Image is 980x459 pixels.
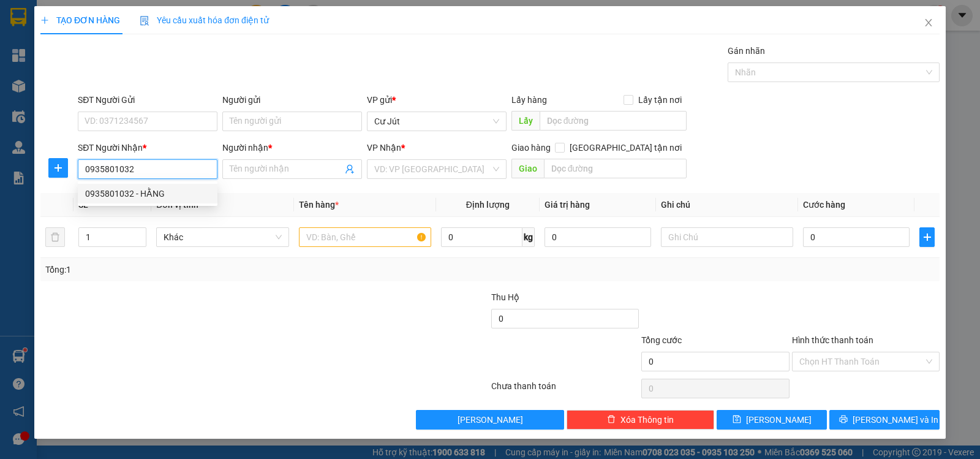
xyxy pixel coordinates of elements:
th: Ghi chú [656,193,798,217]
button: printer[PERSON_NAME] và In [829,410,940,430]
span: TẠO ĐƠN HÀNG [40,15,120,25]
button: [PERSON_NAME] [416,410,563,430]
div: 0935801032 - HẰNG [85,187,210,200]
span: Khác [164,228,281,246]
span: Lấy [511,111,540,131]
span: Yêu cầu xuất hóa đơn điện tử [140,15,269,25]
button: deleteXóa Thông tin [567,410,714,430]
span: user-add [345,164,355,174]
div: Người gửi [222,93,362,107]
span: Giao [511,159,544,178]
span: Xóa Thông tin [620,413,674,427]
button: delete [45,227,65,247]
button: save[PERSON_NAME] [717,410,827,430]
div: 0905664848 [80,69,204,86]
span: Tổng cước [641,335,682,345]
div: Dãy 4-B15 bến xe [GEOGRAPHIC_DATA] [80,10,204,55]
span: [PERSON_NAME] và In [853,413,938,427]
button: Close [911,6,946,40]
label: Gán nhãn [728,46,765,56]
span: plus [40,16,49,25]
span: Thu Hộ [491,292,519,302]
input: Ghi Chú [661,227,793,247]
div: SĐT Người Gửi [78,93,217,107]
span: Lấy hàng [511,95,547,105]
div: Chưa thanh toán [490,379,640,401]
span: VP Nhận [367,143,401,153]
div: Tổng: 1 [45,263,379,276]
img: icon [140,16,149,26]
label: Hình thức thanh toán [792,335,873,345]
span: Cư Jút [374,112,499,131]
input: Dọc đường [540,111,687,131]
div: 0935801032 - HẰNG [78,184,217,203]
input: VD: Bàn, Ghế [299,227,431,247]
span: Gửi: [10,12,29,25]
span: delete [607,415,616,425]
span: save [733,415,741,425]
span: close [924,18,933,28]
div: Cư Jút [10,10,71,25]
span: Định lượng [466,200,510,210]
span: Giao hàng [511,143,551,153]
span: Nhận: [80,12,109,25]
span: printer [839,415,848,425]
span: Giá trị hàng [545,200,590,210]
div: phượng kim [80,55,204,69]
div: SĐT Người Nhận [78,141,217,154]
span: [PERSON_NAME] [746,413,812,427]
span: kg [522,227,535,247]
span: [GEOGRAPHIC_DATA] tận nơi [565,141,687,154]
span: Lấy tận nơi [633,93,687,107]
input: Dọc đường [544,159,687,178]
div: VP gửi [367,93,507,107]
span: Tên hàng [299,200,339,210]
div: Người nhận [222,141,362,154]
span: plus [920,232,934,242]
span: [PERSON_NAME] [458,413,523,427]
button: plus [919,227,935,247]
input: 0 [545,227,651,247]
span: plus [49,163,67,173]
button: plus [48,158,68,178]
span: Cước hàng [803,200,845,210]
